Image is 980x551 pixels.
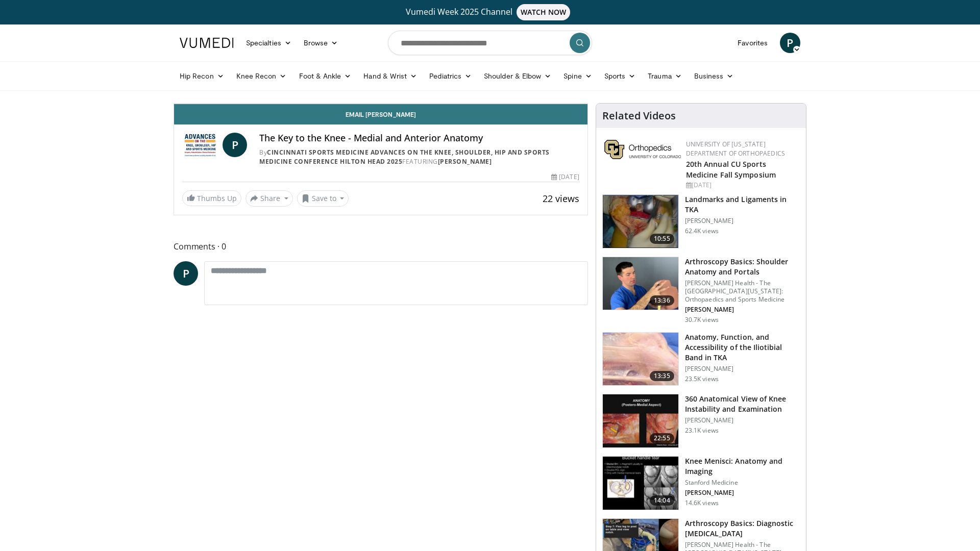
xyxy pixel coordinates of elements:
h3: Knee Menisci: Anatomy and Imaging [685,456,800,477]
a: Pediatrics [423,66,478,86]
span: 13:35 [650,371,674,381]
a: Knee Recon [230,66,293,86]
p: [PERSON_NAME] [685,365,800,373]
span: WATCH NOW [517,4,571,20]
span: 14:04 [650,495,674,506]
a: 14:04 Knee Menisci: Anatomy and Imaging Stanford Medicine [PERSON_NAME] 14.6K views [602,456,800,510]
div: By FEATURING [259,148,579,166]
a: Hand & Wrist [357,66,423,86]
a: Shoulder & Elbow [478,66,557,86]
img: 88434a0e-b753-4bdd-ac08-0695542386d5.150x105_q85_crop-smart_upscale.jpg [603,195,678,248]
a: Cincinnati Sports Medicine Advances on the Knee, Shoulder, Hip and Sports Medicine Conference Hil... [259,148,550,166]
h3: 360 Anatomical View of Knee Instability and Examination [685,394,800,414]
a: Specialties [240,33,298,53]
h3: Arthroscopy Basics: Diagnostic [MEDICAL_DATA] [685,518,800,539]
a: Business [688,66,740,86]
a: Favorites [731,33,774,53]
p: [PERSON_NAME] [685,416,800,424]
a: Hip Recon [174,66,230,86]
p: Stanford Medicine [685,479,800,487]
a: 13:35 Anatomy, Function, and Accessibility of the Iliotibial Band in TKA [PERSON_NAME] 23.5K views [602,332,800,386]
a: Sports [598,66,642,86]
p: 23.1K views [685,427,719,435]
video-js: Video Player [174,104,587,104]
img: 34a0702c-cbe2-4e43-8b2c-f8cc537dbe22.150x105_q85_crop-smart_upscale.jpg [603,457,678,510]
button: Save to [297,190,349,207]
a: Trauma [642,66,688,86]
a: Vumedi Week 2025 ChannelWATCH NOW [181,4,799,20]
img: 38616_0000_3.png.150x105_q85_crop-smart_upscale.jpg [603,333,678,386]
button: Share [246,190,293,207]
span: 13:36 [650,295,674,306]
p: [PERSON_NAME] [685,217,800,225]
h3: Landmarks and Ligaments in TKA [685,194,800,215]
a: Spine [557,66,598,86]
p: [PERSON_NAME] Health - The [GEOGRAPHIC_DATA][US_STATE]: Orthopaedics and Sports Medicine [685,279,800,304]
a: P [780,33,800,53]
span: 22 views [543,192,579,205]
a: Email [PERSON_NAME] [174,104,587,124]
img: Cincinnati Sports Medicine Advances on the Knee, Shoulder, Hip and Sports Medicine Conference Hil... [182,133,218,157]
p: 14.6K views [685,499,719,507]
p: 23.5K views [685,375,719,383]
a: 13:36 Arthroscopy Basics: Shoulder Anatomy and Portals [PERSON_NAME] Health - The [GEOGRAPHIC_DAT... [602,257,800,324]
img: VuMedi Logo [180,38,234,48]
img: 355603a8-37da-49b6-856f-e00d7e9307d3.png.150x105_q85_autocrop_double_scale_upscale_version-0.2.png [604,140,681,159]
a: P [174,261,198,286]
img: 9534a039-0eaa-4167-96cf-d5be049a70d8.150x105_q85_crop-smart_upscale.jpg [603,257,678,310]
span: 10:55 [650,234,674,244]
a: Foot & Ankle [293,66,358,86]
a: 20th Annual CU Sports Medicine Fall Symposium [686,159,776,180]
span: 22:55 [650,433,674,443]
img: 533d6d4f-9d9f-40bd-bb73-b810ec663725.150x105_q85_crop-smart_upscale.jpg [603,394,678,447]
div: [DATE] [686,181,798,190]
span: Comments 0 [174,240,588,253]
a: [PERSON_NAME] [438,157,492,166]
a: 22:55 360 Anatomical View of Knee Instability and Examination [PERSON_NAME] 23.1K views [602,394,800,448]
a: 10:55 Landmarks and Ligaments in TKA [PERSON_NAME] 62.4K views [602,194,800,248]
h3: Anatomy, Function, and Accessibility of the Iliotibial Band in TKA [685,332,800,363]
a: Browse [298,33,345,53]
p: 30.7K views [685,316,719,324]
a: University of [US_STATE] Department of Orthopaedics [686,140,785,158]
h4: Related Videos [602,110,676,122]
p: 62.4K views [685,227,719,235]
div: [DATE] [551,172,579,182]
h3: Arthroscopy Basics: Shoulder Anatomy and Portals [685,257,800,277]
a: P [223,133,247,157]
p: [PERSON_NAME] [685,489,800,497]
input: Search topics, interventions [388,31,592,55]
a: Thumbs Up [182,190,241,206]
p: [PERSON_NAME] [685,306,800,314]
h4: The Key to the Knee - Medial and Anterior Anatomy [259,133,579,144]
